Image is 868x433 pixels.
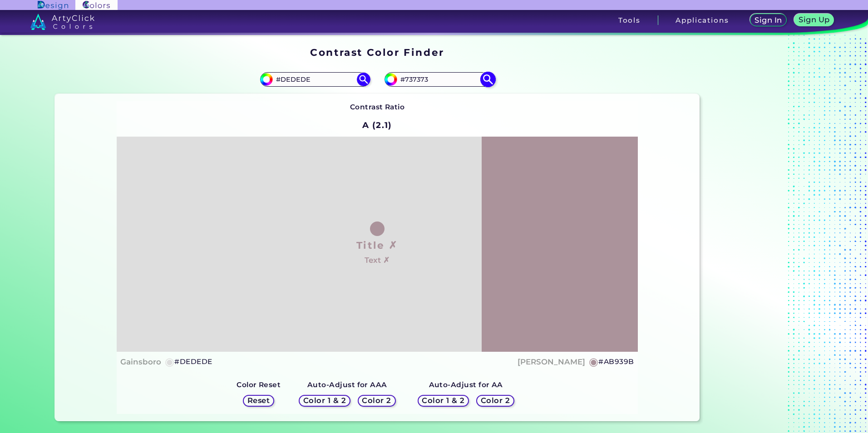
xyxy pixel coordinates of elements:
[356,238,398,252] h1: Title ✗
[306,397,344,404] h5: Color 1 & 2
[237,380,281,389] strong: Color Reset
[800,16,828,23] h5: Sign Up
[38,1,68,10] img: ArtyClick Design logo
[397,73,482,85] input: type color 2..
[676,17,729,24] h3: Applications
[424,397,463,404] h5: Color 1 & 2
[598,356,634,368] h5: #AB939B
[307,380,387,389] strong: Auto-Adjust for AAA
[120,355,161,369] h4: Gainsboro
[480,71,496,87] img: icon search
[482,397,508,404] h5: Color 2
[174,356,212,368] h5: #DEDEDE
[357,73,370,86] img: icon search
[796,15,832,26] a: Sign Up
[358,115,396,135] h2: A (2.1)
[273,73,357,85] input: type color 1..
[618,17,641,24] h3: Tools
[752,15,785,26] a: Sign In
[364,397,390,404] h5: Color 2
[310,45,444,59] h1: Contrast Color Finder
[429,380,503,389] strong: Auto-Adjust for AA
[30,14,94,30] img: logo_artyclick_colors_white.svg
[350,103,405,111] strong: Contrast Ratio
[248,397,269,404] h5: Reset
[518,355,585,369] h4: [PERSON_NAME]
[589,356,599,367] h5: ◉
[365,254,390,267] h4: Text ✗
[756,17,780,24] h5: Sign In
[165,356,175,367] h5: ◉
